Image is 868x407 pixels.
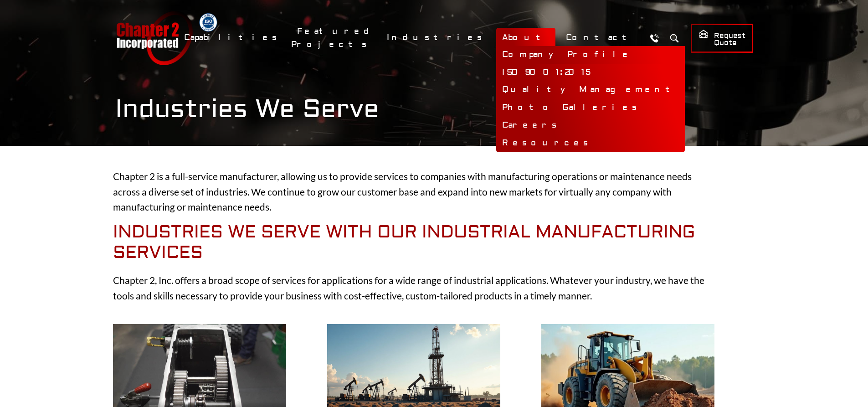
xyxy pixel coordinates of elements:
[113,273,714,303] p: Chapter 2, Inc. offers a broad scope of services for applications for a wide range of industrial ...
[178,28,287,47] a: Capabilities
[113,169,714,215] p: Chapter 2 is a full-service manufacturer, allowing us to provide services to companies with manuf...
[381,28,492,47] a: Industries
[291,21,376,54] a: Featured Projects
[646,30,663,46] a: Call Us
[115,11,193,65] a: Chapter 2 Incorporated
[496,46,685,64] a: Company Profile
[496,64,685,82] a: ISO 9001:2015
[496,117,685,134] a: Careers
[496,99,685,117] a: Photo Galleries
[691,24,753,53] a: Request Quote
[699,29,745,48] span: Request Quote
[496,134,685,152] a: Resources
[113,222,714,263] h2: Industries We Serve With Our Industrial Manufacturing Services
[560,28,642,47] a: Contact
[496,81,685,99] a: Quality Management
[666,30,683,46] button: Search
[496,28,555,47] a: About
[115,94,753,124] h1: Industries We Serve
